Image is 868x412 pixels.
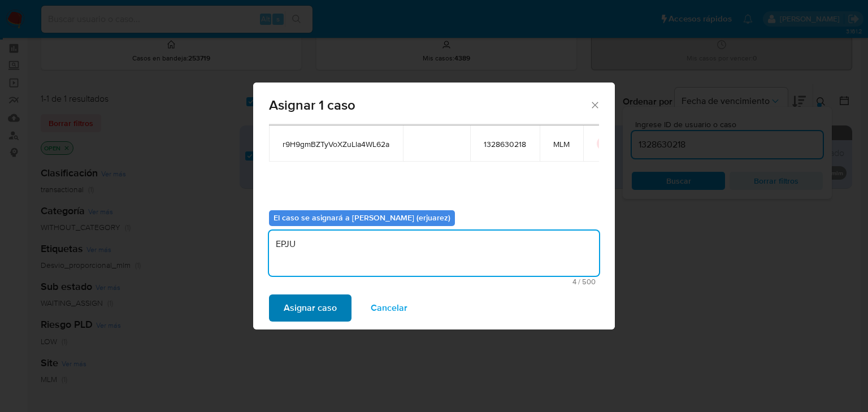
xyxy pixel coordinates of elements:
textarea: EPJU [269,231,599,276]
button: Asignar caso [269,294,351,322]
button: icon-button [597,137,610,150]
span: MLM [553,139,570,149]
span: Asignar caso [284,296,337,320]
span: Máximo 500 caracteres [272,278,596,285]
span: r9H9gmBZTyVoXZuLla4WL62a [283,139,389,149]
span: Asignar 1 caso [269,98,589,112]
div: assign-modal [253,83,615,329]
b: El caso se asignará a [PERSON_NAME] (erjuarez) [274,212,450,223]
span: 1328630218 [484,139,526,149]
button: Cerrar ventana [589,99,600,110]
span: Cancelar [371,296,407,320]
button: Cancelar [356,294,422,322]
